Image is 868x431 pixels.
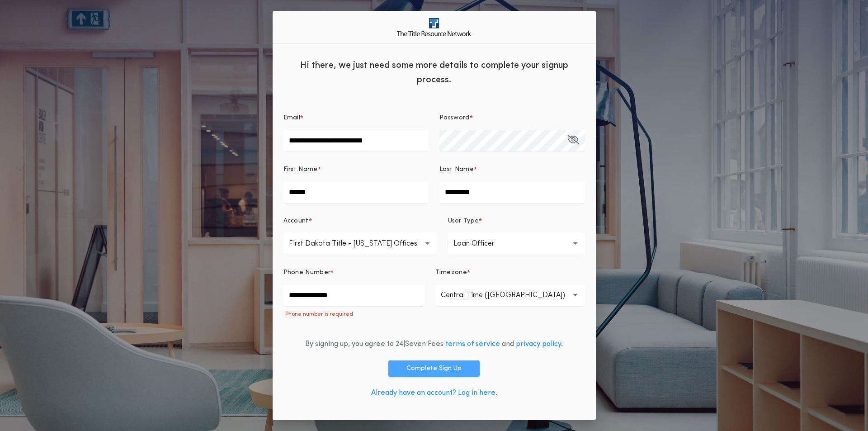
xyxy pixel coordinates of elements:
p: Loan Officer [453,238,509,249]
button: Complete Sign Up [388,360,480,377]
p: First Name [283,165,318,174]
p: Central Time ([GEOGRAPHIC_DATA]) [441,290,580,301]
div: Hi there, we just need some more details to complete your signup process. [273,51,596,92]
input: First Name* [283,181,429,203]
a: privacy policy. [516,341,563,348]
div: By signing up, you agree to 24|Seven Fees and [305,339,563,350]
img: logo [397,18,471,36]
button: Central Time ([GEOGRAPHIC_DATA]) [435,284,585,306]
button: Password* [567,130,579,152]
p: Password [439,114,470,123]
p: Email [283,114,301,123]
p: Last Name [439,165,474,174]
a: terms of service [445,341,500,348]
p: First Dakota Title - [US_STATE] Offices [289,238,432,249]
button: First Dakota Title - [US_STATE] Offices [283,233,437,255]
p: Account [283,217,309,226]
p: Phone number is required [283,311,425,318]
p: Phone Number [283,268,331,277]
input: Email* [283,130,429,152]
p: Timezone [435,268,467,277]
input: Password* [439,130,585,152]
a: Already have an account? Log in here. [371,389,497,397]
p: User Type [448,217,479,226]
input: Phone Number* [283,284,425,306]
input: Last Name* [439,181,585,203]
button: Loan Officer [448,233,585,255]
